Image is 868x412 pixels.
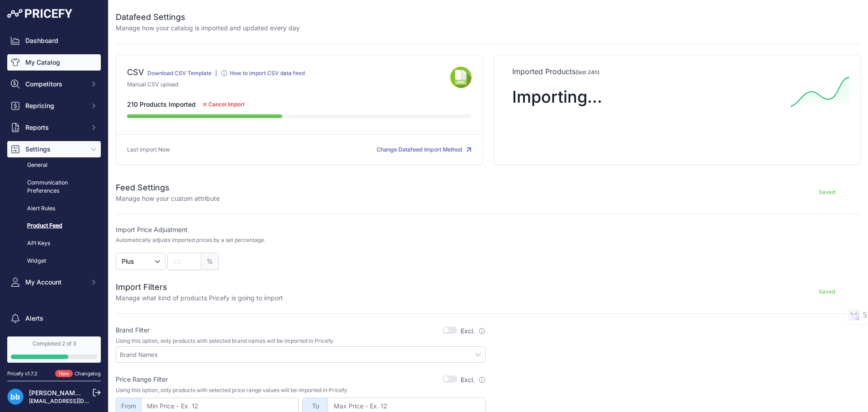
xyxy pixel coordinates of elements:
div: Pricefy v1.7.2 [7,370,38,378]
a: Communication Preferences [7,175,101,199]
a: [PERSON_NAME] [PERSON_NAME] [29,389,135,397]
h2: Datafeed Settings [116,11,300,24]
a: My Catalog [7,54,101,71]
button: Change Datafeed Import Method [377,146,472,154]
a: Completed 2 of 3 [7,336,101,363]
label: Brand Filter [116,326,150,335]
span: Repricing [25,101,85,110]
div: Completed 2 of 3 [11,340,97,347]
button: My Account [7,274,101,290]
p: Manage what kind of products Pricefy is going to import [116,294,283,303]
a: Alerts [7,310,101,327]
h2: Import Filters [116,281,283,294]
label: Import Price Adjustment [116,225,486,234]
span: Reports [25,123,85,132]
p: Using this option, only products with selected brand names will be imported in Pricefy. [116,337,486,345]
a: Product Feed [7,218,101,234]
p: Manage how your catalog is imported and updated every day [116,24,300,33]
button: Competitors [7,76,101,92]
nav: Sidebar [7,33,101,361]
button: Saved [793,284,861,299]
label: Excl. [461,327,486,336]
a: How to import CSV data feed [221,71,305,78]
label: Price Range Filter [116,375,168,384]
span: Cancel Import [208,101,245,108]
p: Manual CSV upload [127,81,450,89]
a: Widget [7,253,101,269]
img: Pricefy Logo [7,9,72,18]
p: Imported Products [512,66,842,77]
a: Alert Rules [7,201,101,217]
button: Reports [7,119,101,136]
button: Saved [793,185,861,199]
button: Repricing [7,98,101,114]
span: Competitors [25,80,85,89]
a: Download CSV Template [147,70,212,76]
a: Dashboard [7,33,101,49]
input: Brand Names [120,350,485,359]
div: CSV [127,66,144,81]
span: (last 24h) [576,69,599,76]
div: | [215,70,217,81]
h2: Feed Settings [116,181,220,194]
span: My Account [25,278,85,287]
p: Automatically adjusts imported prices by a set percentage. [116,237,265,244]
p: Using this option, only products with selected price range values will be imported in Pricefy [116,387,486,394]
p: Manage how your custom attribute [116,194,220,203]
a: [EMAIL_ADDRESS][DOMAIN_NAME] [29,398,123,404]
span: % [201,253,219,270]
div: 210 Products Imported [127,100,472,109]
p: Last import Now [127,146,170,154]
input: 22 [167,253,201,270]
span: Importing... [512,87,602,107]
a: Changelog [75,370,101,377]
span: New [55,370,73,378]
span: Settings [25,145,85,154]
button: Settings [7,141,101,157]
div: How to import CSV data feed [230,70,305,77]
a: General [7,157,101,173]
a: API Keys [7,236,101,251]
label: Excl. [461,375,486,384]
